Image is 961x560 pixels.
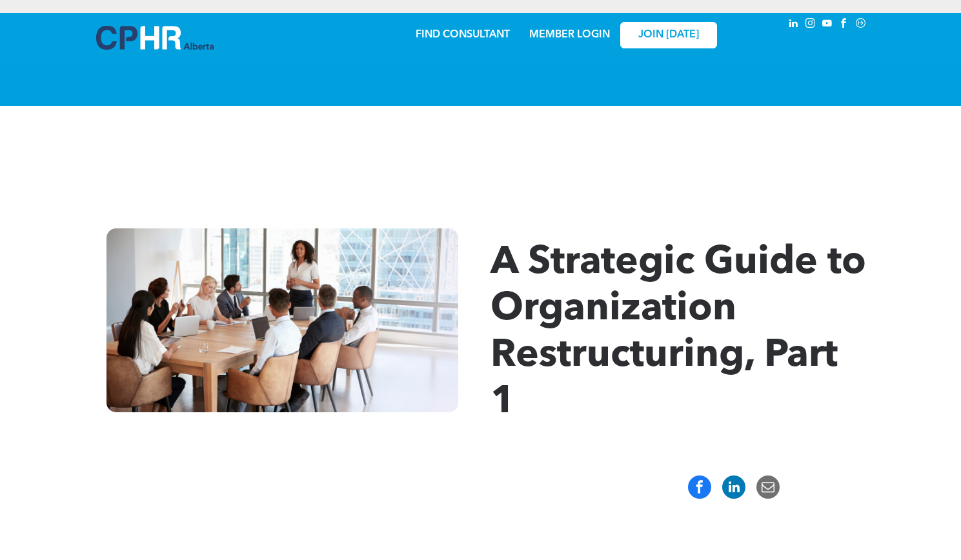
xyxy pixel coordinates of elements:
[416,30,510,40] a: FIND CONSULTANT
[638,29,699,41] span: JOIN [DATE]
[804,16,818,34] a: instagram
[854,16,868,34] a: Social network
[96,26,214,50] img: A blue and white logo for cp alberta
[787,16,801,34] a: linkedin
[529,30,610,40] a: MEMBER LOGIN
[837,16,851,34] a: facebook
[820,16,835,34] a: youtube
[620,22,717,48] a: JOIN [DATE]
[491,244,866,422] span: A Strategic Guide to Organization Restructuring, Part 1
